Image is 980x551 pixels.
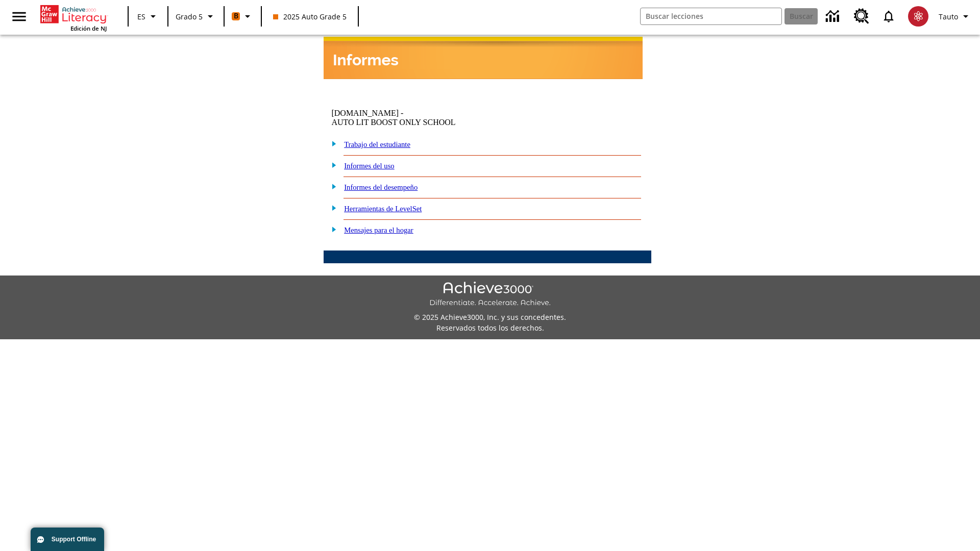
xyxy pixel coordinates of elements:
div: Portada [40,3,107,32]
button: Abrir el menú lateral [4,2,34,32]
button: Boost El color de la clase es anaranjado. Cambiar el color de la clase. [228,7,258,26]
a: Informes del desempeño [344,183,418,191]
a: Informes del uso [344,162,395,170]
img: Achieve3000 Differentiate Accelerate Achieve [429,282,551,308]
button: Lenguaje: ES, Selecciona un idioma [132,7,164,26]
span: Support Offline [52,536,96,543]
img: plus.gif [326,203,337,212]
a: Trabajo del estudiante [344,140,410,148]
a: Centro de recursos, Se abrirá en una pestaña nueva. [848,3,875,30]
img: plus.gif [326,182,337,191]
a: Notificaciones [875,3,902,30]
span: B [234,10,238,22]
span: Tauto [939,11,958,22]
button: Grado: Grado 5, Elige un grado [171,7,220,26]
a: Centro de información [820,3,848,31]
td: [DOMAIN_NAME] - [331,109,524,127]
button: Support Offline [31,528,104,551]
img: plus.gif [326,224,337,234]
span: Grado 5 [176,11,203,22]
button: Escoja un nuevo avatar [902,3,935,30]
a: Mensajes para el hogar [344,226,413,234]
span: Edición de NJ [70,24,107,32]
span: 2025 Auto Grade 5 [273,11,347,22]
button: Perfil/Configuración [935,7,976,26]
input: Buscar campo [641,8,781,24]
img: avatar image [908,6,928,27]
span: ES [137,11,145,22]
img: header [324,37,643,79]
nobr: AUTO LIT BOOST ONLY SCHOOL [331,118,455,127]
a: Herramientas de LevelSet [344,205,422,213]
img: plus.gif [326,160,337,169]
img: plus.gif [326,139,337,148]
